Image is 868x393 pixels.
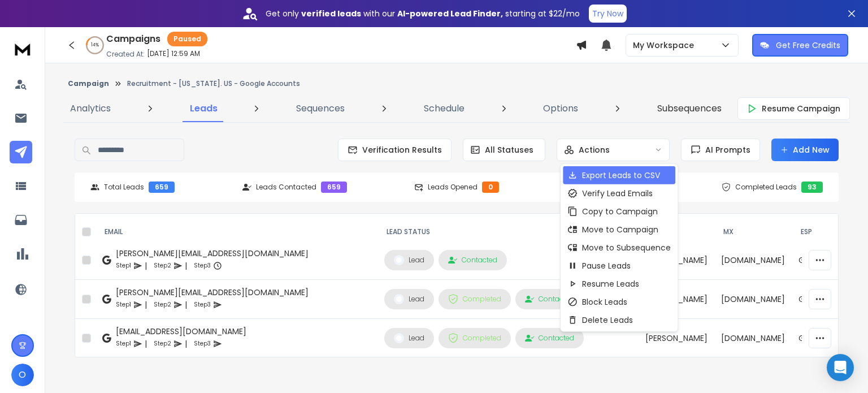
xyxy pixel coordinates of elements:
[525,295,574,304] div: Contacted
[185,338,187,349] p: |
[536,95,585,122] a: Options
[752,34,848,57] button: Get Free Credits
[70,102,111,115] p: Analytics
[149,182,175,193] div: 659
[194,260,211,271] p: Step 3
[147,49,200,58] p: [DATE] 12:59 AM
[582,314,633,326] p: Delete Leads
[582,188,653,199] p: Verify Lead Emails
[657,102,722,115] p: Subsequences
[701,144,750,156] span: AI Prompts
[289,95,351,122] a: Sequences
[582,224,658,235] p: Move to Campaign
[397,8,503,19] strong: AI-powered Lead Finder,
[525,334,574,343] div: Contacted
[582,296,627,308] p: Block Leads
[485,144,533,156] p: All Statuses
[104,183,144,192] p: Total Leads
[116,326,246,337] div: [EMAIL_ADDRESS][DOMAIN_NAME]
[63,95,118,122] a: Analytics
[338,139,452,161] button: Verification Results
[154,299,171,310] p: Step 2
[183,95,224,122] a: Leads
[185,260,187,271] p: |
[106,50,145,59] p: Created At:
[190,102,218,115] p: Leads
[582,170,660,181] p: Export Leads to CSV
[771,139,839,161] button: Add New
[827,354,854,381] div: Open Intercom Messenger
[735,183,797,192] p: Completed Leads
[714,319,792,358] td: [DOMAIN_NAME]
[737,97,850,120] button: Resume Campaign
[358,144,442,156] span: Verification Results
[428,183,478,192] p: Leads Opened
[185,299,187,310] p: |
[266,8,580,19] p: Get only with our starting at $22/mo
[145,299,147,310] p: |
[377,214,639,251] th: LEAD STATUS
[633,40,698,51] p: My Workspace
[394,294,424,304] div: Lead
[417,95,471,122] a: Schedule
[116,260,131,271] p: Step 1
[650,95,728,122] a: Subsequences
[424,102,465,115] p: Schedule
[582,242,671,253] p: Move to Subsequence
[116,338,131,349] p: Step 1
[394,255,424,265] div: Lead
[714,214,792,251] th: MX
[145,338,147,349] p: |
[11,364,34,386] button: O
[582,260,631,271] p: Pause Leads
[68,79,109,88] button: Campaign
[543,102,578,115] p: Options
[776,40,840,51] p: Get Free Credits
[116,287,309,298] div: [PERSON_NAME][EMAIL_ADDRESS][DOMAIN_NAME]
[582,206,658,217] p: Copy to Campaign
[394,333,424,343] div: Lead
[145,260,147,271] p: |
[582,278,639,290] p: Resume Leads
[448,294,501,304] div: Completed
[301,8,361,19] strong: verified leads
[448,333,501,343] div: Completed
[714,241,792,280] td: [DOMAIN_NAME]
[482,182,499,193] div: 0
[256,183,316,192] p: Leads Contacted
[11,38,34,59] img: logo
[96,214,377,251] th: EMAIL
[321,182,347,193] div: 659
[579,144,610,156] p: Actions
[154,260,171,271] p: Step 2
[194,338,211,349] p: Step 3
[116,248,309,259] div: [PERSON_NAME][EMAIL_ADDRESS][DOMAIN_NAME]
[91,42,99,49] p: 14 %
[681,139,760,161] button: AI Prompts
[714,280,792,319] td: [DOMAIN_NAME]
[116,299,131,310] p: Step 1
[296,102,345,115] p: Sequences
[194,299,211,310] p: Step 3
[127,79,300,88] p: Recruitment - [US_STATE]. US - Google Accounts
[589,5,627,23] button: Try Now
[106,32,160,46] h1: Campaigns
[154,338,171,349] p: Step 2
[167,32,207,46] div: Paused
[448,256,497,265] div: Contacted
[801,182,823,193] div: 93
[592,8,623,19] p: Try Now
[639,319,714,358] td: [PERSON_NAME]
